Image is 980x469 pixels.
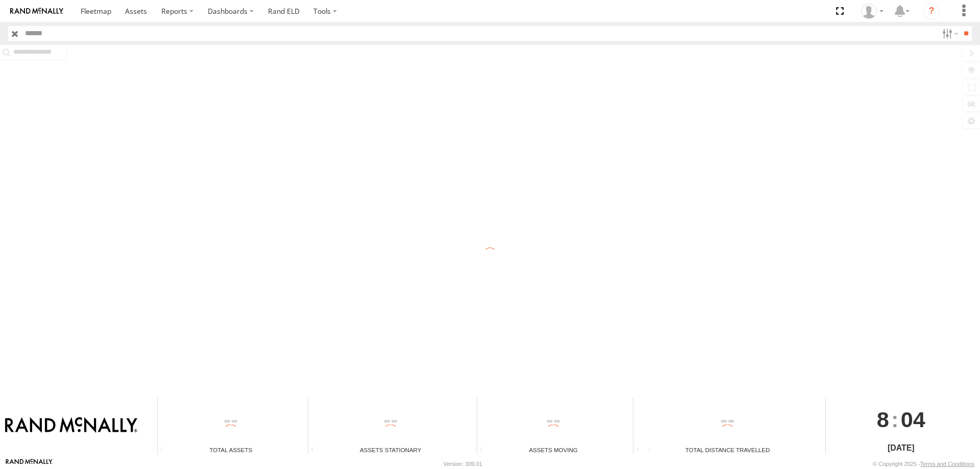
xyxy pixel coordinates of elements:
[308,446,473,454] div: Assets Stationary
[158,446,304,454] div: Total Assets
[477,446,629,454] div: Assets Moving
[873,461,974,467] div: © Copyright 2025 -
[901,398,925,441] span: 04
[158,447,173,454] div: Total number of Enabled Assets
[6,459,53,469] a: Visit our Website
[10,8,63,15] img: rand-logo.svg
[477,447,493,454] div: Total number of assets current in transit.
[826,398,976,441] div: :
[633,447,649,454] div: Total distance travelled by all assets within specified date range and applied filters
[938,26,960,41] label: Search Filter Options
[5,417,137,434] img: Rand McNally
[857,4,887,19] div: Chase Tanke
[826,442,976,454] div: [DATE]
[920,461,974,467] a: Terms and Conditions
[308,447,324,454] div: Total number of assets current stationary.
[444,461,482,467] div: Version: 309.01
[877,398,889,441] span: 8
[633,446,821,454] div: Total Distance Travelled
[923,3,940,19] i: ?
